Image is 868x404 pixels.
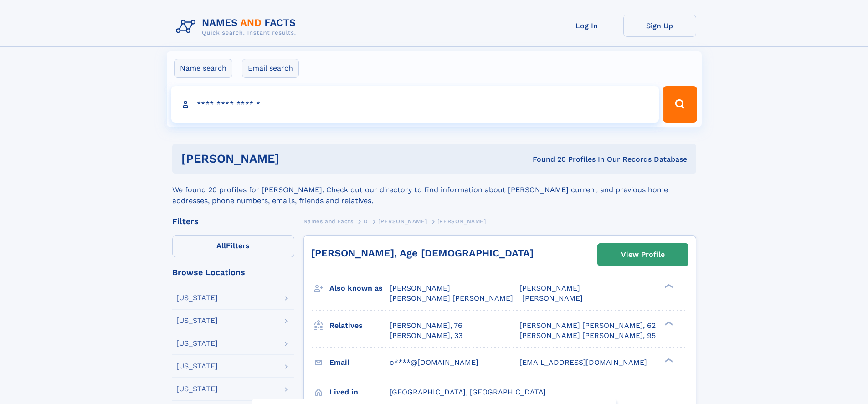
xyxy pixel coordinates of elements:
h3: Also known as [329,281,390,296]
button: Search Button [663,86,697,123]
a: [PERSON_NAME] [PERSON_NAME], 95 [519,331,656,341]
span: D [364,218,368,225]
div: Browse Locations [172,268,294,276]
span: [PERSON_NAME] [522,294,583,302]
span: [EMAIL_ADDRESS][DOMAIN_NAME] [519,358,647,367]
label: Filters [172,235,294,257]
span: [PERSON_NAME] [PERSON_NAME] [390,294,513,302]
a: Sign Up [623,15,696,37]
img: Logo Names and Facts [172,15,303,39]
div: ❯ [663,283,673,289]
a: Names and Facts [303,215,354,227]
div: [US_STATE] [176,363,218,370]
a: [PERSON_NAME], Age [DEMOGRAPHIC_DATA] [311,247,534,259]
label: Name search [174,59,232,78]
div: ❯ [663,357,673,363]
div: [US_STATE] [176,340,218,347]
h1: [PERSON_NAME] [181,153,406,164]
h3: Relatives [329,318,390,333]
span: [GEOGRAPHIC_DATA], [GEOGRAPHIC_DATA] [390,388,546,396]
h3: Email [329,355,390,370]
div: [US_STATE] [176,294,218,302]
a: [PERSON_NAME] [PERSON_NAME], 62 [519,321,656,331]
a: [PERSON_NAME], 76 [390,321,462,331]
div: [US_STATE] [176,317,218,324]
label: Email search [242,59,299,78]
span: [PERSON_NAME] [378,218,427,225]
a: [PERSON_NAME], 33 [390,331,462,341]
span: All [216,241,226,250]
a: [PERSON_NAME] [378,215,427,227]
div: Filters [172,217,294,225]
h3: Lived in [329,384,390,400]
div: View Profile [621,244,665,265]
span: [PERSON_NAME] [519,284,580,292]
input: search input [171,86,659,123]
div: We found 20 profiles for [PERSON_NAME]. Check out our directory to find information about [PERSON... [172,174,696,206]
a: View Profile [598,244,688,266]
div: Found 20 Profiles In Our Records Database [406,154,687,164]
a: D [364,215,368,227]
span: [PERSON_NAME] [390,284,450,292]
div: ❯ [663,320,673,326]
a: Log In [550,15,623,37]
div: [US_STATE] [176,385,218,393]
span: [PERSON_NAME] [437,218,486,225]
